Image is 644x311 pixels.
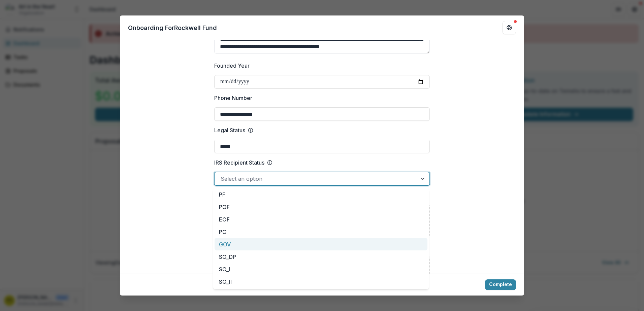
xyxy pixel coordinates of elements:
[215,288,427,300] div: SO_III_FI
[215,250,427,263] div: SO_DP
[214,126,245,134] p: Legal Status
[503,21,516,34] button: Get Help
[214,94,252,102] p: Phone Number
[215,238,427,250] div: GOV
[128,23,217,32] p: Onboarding For Rockwell Fund
[214,159,264,167] p: IRS Recipient Status
[485,279,516,290] button: Complete
[214,62,250,70] p: Founded Year
[213,188,429,289] div: Select options list
[215,263,427,275] div: SO_I
[215,213,427,226] div: EOF
[215,226,427,238] div: PC
[215,201,427,213] div: POF
[215,188,427,201] div: PF
[215,275,427,288] div: SO_II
